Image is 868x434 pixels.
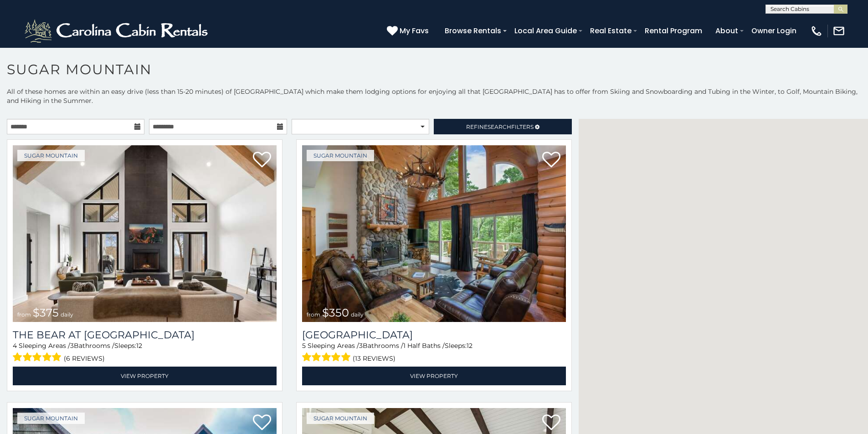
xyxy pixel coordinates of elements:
img: phone-regular-white.png [810,25,823,37]
a: Sugar Mountain [17,413,85,424]
a: [GEOGRAPHIC_DATA] [302,329,566,341]
a: Add to favorites [253,414,271,433]
a: Grouse Moor Lodge from $350 daily [302,145,566,322]
a: Rental Program [640,23,707,39]
a: Add to favorites [253,151,271,170]
a: View Property [13,367,277,385]
span: 4 [13,342,17,350]
span: 12 [136,342,142,350]
span: daily [61,311,73,318]
a: The Bear At [GEOGRAPHIC_DATA] [13,329,277,341]
a: Local Area Guide [510,23,581,39]
span: (6 reviews) [64,352,105,364]
span: (13 reviews) [353,352,395,364]
span: Search [488,123,511,130]
a: Sugar Mountain [307,413,374,424]
span: 3 [70,342,74,350]
div: Sleeping Areas / Bathrooms / Sleeps: [302,341,566,364]
span: from [17,311,31,318]
span: My Favs [400,25,429,36]
span: 1 Half Baths / [403,342,445,350]
a: Browse Rentals [440,23,506,39]
div: Sleeping Areas / Bathrooms / Sleeps: [13,341,277,364]
h3: Grouse Moor Lodge [302,329,566,341]
img: Grouse Moor Lodge [302,145,566,322]
a: View Property [302,367,566,385]
span: daily [351,311,364,318]
h3: The Bear At Sugar Mountain [13,329,277,341]
span: $350 [322,306,349,319]
span: from [307,311,320,318]
img: mail-regular-white.png [832,25,845,37]
a: The Bear At Sugar Mountain from $375 daily [13,145,277,322]
a: Owner Login [747,23,801,39]
span: 3 [359,342,363,350]
a: RefineSearchFilters [434,119,571,134]
span: Refine Filters [466,123,534,130]
a: My Favs [387,25,431,37]
img: The Bear At Sugar Mountain [13,145,277,322]
a: Sugar Mountain [307,150,374,161]
a: Add to favorites [542,151,560,170]
a: Add to favorites [542,414,560,433]
span: 12 [467,342,473,350]
a: Sugar Mountain [17,150,85,161]
img: White-1-2.png [23,17,212,45]
span: 5 [302,342,306,350]
a: About [711,23,743,39]
span: $375 [33,306,59,319]
a: Real Estate [586,23,636,39]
